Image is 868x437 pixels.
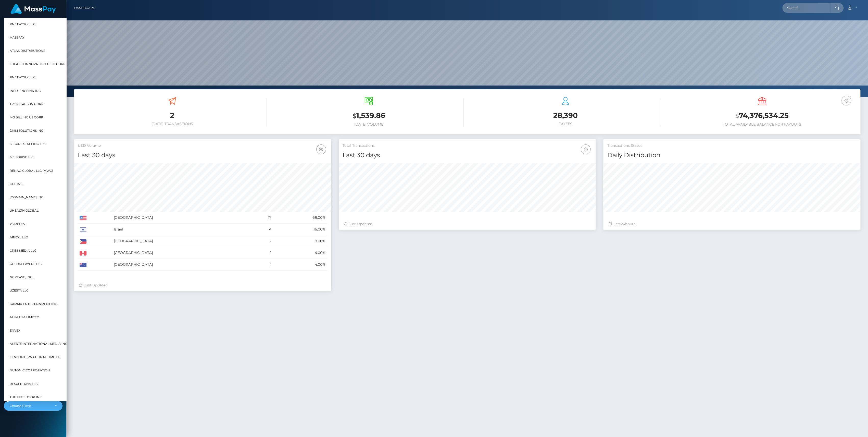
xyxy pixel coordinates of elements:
img: IL.png [80,227,86,232]
span: The Feet Book Inc. [10,394,43,400]
input: Search... [782,3,830,13]
h6: Payees [471,122,660,126]
h6: [DATE] Volume [274,122,463,127]
span: Alua USA Limited [10,314,39,320]
img: CA.png [80,251,86,256]
span: RNetwork LLC [10,21,35,27]
td: 17 [251,212,273,224]
h5: Total Transactions [343,143,592,148]
span: InfluenceInk Inc [10,87,41,94]
small: $ [735,112,739,119]
span: MG Billing US Corp [10,114,43,120]
span: Gold4Players LLC [10,261,42,267]
span: Arieyl LLC [10,234,28,240]
td: 1 [251,247,273,259]
td: [GEOGRAPHIC_DATA] [112,259,251,271]
td: Israel [112,224,251,235]
span: Meliorise LLC [10,154,34,161]
img: MassPay Logo [10,4,56,14]
td: 2 [251,235,273,247]
img: PH.png [80,239,86,244]
h3: 2 [78,111,267,120]
div: Choose Client [10,404,51,408]
h6: [DATE] Transactions [78,122,267,126]
span: UzestA LLC [10,287,29,294]
h5: USD Volume [78,143,327,148]
h4: Last 30 days [78,151,327,160]
span: Gamma Entertainment Inc. [10,300,58,307]
span: [DOMAIN_NAME] INC [10,194,43,201]
span: Cre8 Media LLC [10,247,36,254]
span: Tropical Sun Corp [10,101,44,107]
span: Atlas Distributions [10,47,45,54]
span: Kul Inc. [10,180,23,187]
td: 4.00% [273,259,327,271]
h6: Total Available Balance for Payouts [668,122,857,127]
td: 68.00% [273,212,327,224]
img: AU.png [80,263,86,267]
span: Renao Global LLC (MWC) [10,167,53,174]
div: Just Updated [344,221,591,227]
td: 8.00% [273,235,327,247]
img: US.png [80,216,86,220]
span: rNetwork LLC [10,74,35,81]
td: [GEOGRAPHIC_DATA] [112,247,251,259]
small: $ [353,112,356,119]
td: 4.00% [273,247,327,259]
span: Ncrease, Inc. [10,274,33,281]
span: UHealth Global [10,207,39,214]
a: Dashboard [74,3,95,13]
h3: 74,376,534.25 [668,111,857,121]
td: 4 [251,224,273,235]
span: Alerte International Media Inc. [10,341,68,347]
h4: Daily Distribution [607,151,857,160]
span: 24 [621,222,625,226]
span: Fenix International Limited [10,354,60,360]
span: I HEALTH INNOVATION TECH CORP [10,61,66,67]
span: MassPay [10,34,24,41]
h4: Last 30 days [343,151,592,160]
h5: Transactions Status [607,143,857,148]
h3: 1,539.86 [274,111,463,121]
div: Last hours [608,221,855,227]
span: Secure Staffing LLC [10,141,46,147]
span: DMM Solutions Inc [10,127,43,134]
div: Just Updated [79,283,326,288]
span: Results RNA LLC [10,380,38,387]
td: [GEOGRAPHIC_DATA] [112,212,251,224]
span: VS Media [10,221,25,227]
h3: 28,390 [471,111,660,120]
span: Nutonic Corporation [10,367,50,374]
button: Choose Client [4,401,62,411]
td: [GEOGRAPHIC_DATA] [112,235,251,247]
td: 16.00% [273,224,327,235]
span: Envex [10,327,20,334]
td: 1 [251,259,273,271]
